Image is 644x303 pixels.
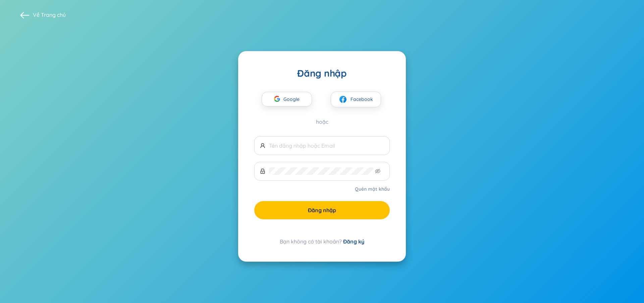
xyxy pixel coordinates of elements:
[331,91,381,107] button: facebookFacebook
[269,142,384,149] input: Tên đăng nhập hoặc Email
[339,95,347,104] img: facebook
[283,92,303,106] span: Google
[41,11,66,18] a: Trang chủ
[375,168,380,174] span: eye-invisible
[262,92,312,107] button: Google
[254,118,390,125] div: hoặc
[351,96,373,103] span: Facebook
[260,143,265,148] span: user
[355,186,390,192] a: Quên mật khẩu
[343,238,364,245] a: Đăng ký
[308,206,336,214] span: Đăng nhập
[254,67,390,79] div: Đăng nhập
[254,237,390,245] div: Bạn không có tài khoản?
[33,11,66,18] span: Về
[254,201,390,219] button: Đăng nhập
[260,168,265,174] span: lock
